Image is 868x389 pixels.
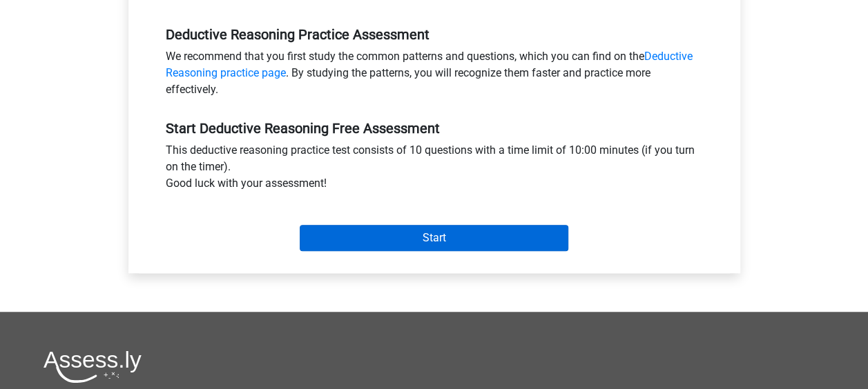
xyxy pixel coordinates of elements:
h5: Deductive Reasoning Practice Assessment [166,26,703,43]
input: Start [300,225,568,251]
div: We recommend that you first study the common patterns and questions, which you can find on the . ... [155,48,713,103]
div: This deductive reasoning practice test consists of 10 questions with a time limit of 10:00 minute... [155,142,713,197]
img: Assessly logo [44,350,142,383]
h5: Start Deductive Reasoning Free Assessment [166,120,703,137]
